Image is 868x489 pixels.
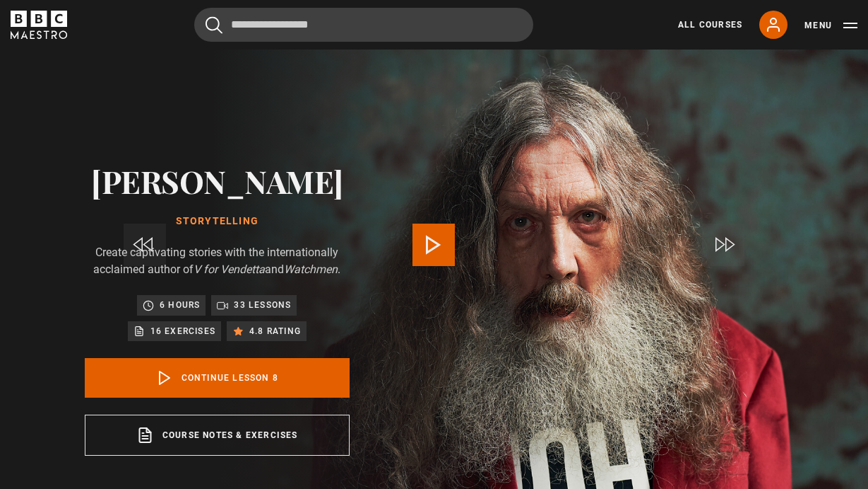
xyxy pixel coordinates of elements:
[678,18,742,31] a: All Courses
[284,263,338,276] i: Watchmen
[160,298,200,312] p: 6 hours
[206,16,222,34] button: Submit the search query
[85,163,350,199] h2: [PERSON_NAME]
[194,263,265,276] i: V for Vendetta
[85,216,350,227] h1: Storytelling
[234,298,291,312] p: 33 lessons
[150,324,215,338] p: 16 exercises
[85,244,350,278] p: Create captivating stories with the internationally acclaimed author of and .
[85,415,350,456] a: Course notes & exercises
[11,11,67,39] svg: BBC Maestro
[194,8,533,42] input: Search
[804,18,857,33] button: Toggle navigation
[249,324,301,338] p: 4.8 rating
[85,358,350,398] a: Continue lesson 8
